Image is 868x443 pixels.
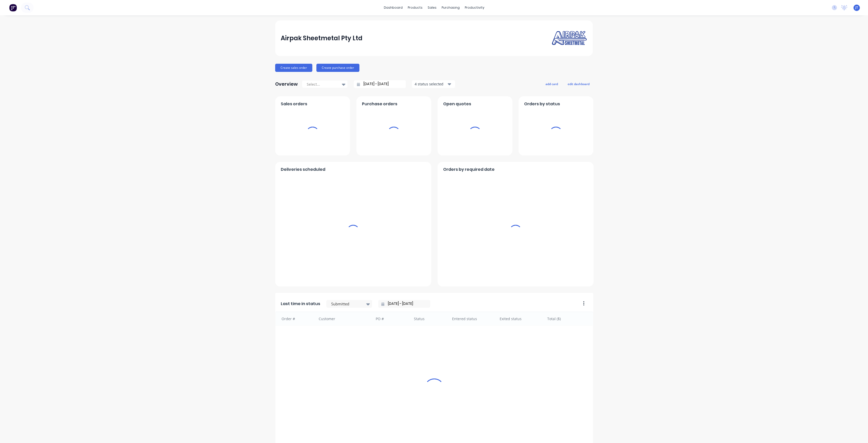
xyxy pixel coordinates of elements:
[412,80,455,88] button: 4 status selected
[281,33,362,43] div: Airpak Sheetmetal Pty Ltd
[281,101,307,107] span: Sales orders
[275,64,312,72] button: Create sales order
[524,101,560,107] span: Orders by status
[316,64,359,72] button: Create purchase order
[405,4,425,11] div: products
[362,101,397,107] span: Purchase orders
[415,81,447,87] div: 4 status selected
[281,166,325,173] span: Deliveries scheduled
[9,4,17,11] img: Factory
[443,166,495,173] span: Orders by required date
[855,5,858,10] span: JT
[552,30,587,46] img: Airpak Sheetmetal Pty Ltd
[381,4,405,11] a: dashboard
[564,81,593,87] button: edit dashboard
[542,81,561,87] button: add card
[281,301,320,307] span: Last time in status
[439,4,462,11] div: purchasing
[384,300,428,308] input: Filter by date
[443,101,471,107] span: Open quotes
[462,4,487,11] div: productivity
[275,79,298,89] div: Overview
[425,4,439,11] div: sales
